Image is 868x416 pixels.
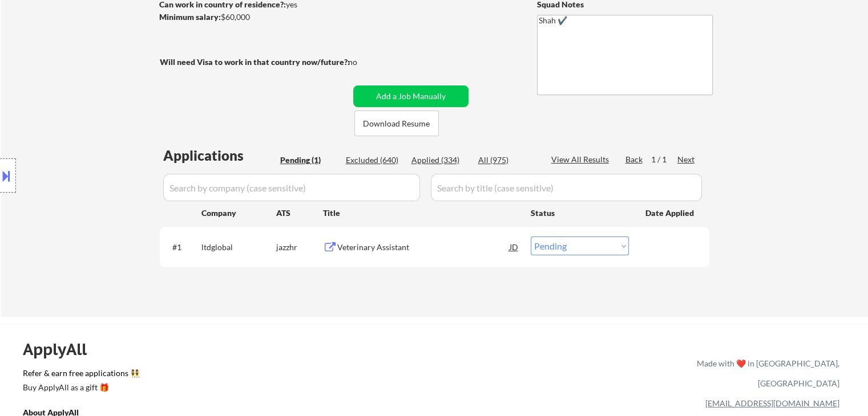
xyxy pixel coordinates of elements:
[276,207,323,219] div: ATS
[23,381,137,395] a: Buy ApplyAll as a gift 🎁
[159,11,349,23] div: $60,000
[346,154,403,166] div: Excluded (640)
[23,384,137,391] div: Buy ApplyAll as a gift 🎁
[23,369,458,381] a: Refer & earn free applications 👯‍♀️
[508,236,520,257] div: JD
[160,57,350,67] strong: Will need Visa to work in that country now/future?:
[431,174,702,201] input: Search by title (case sensitive)
[651,154,677,165] div: 1 / 1
[348,56,381,68] div: no
[23,340,100,359] div: ApplyAll
[692,353,839,393] div: Made with ❤️ in [GEOGRAPHIC_DATA], [GEOGRAPHIC_DATA]
[201,242,276,253] div: ltdglobal
[201,207,276,219] div: Company
[625,154,644,165] div: Back
[478,154,535,166] div: All (975)
[163,174,420,201] input: Search by company (case sensitive)
[159,12,221,22] strong: Minimum salary:
[677,154,696,165] div: Next
[163,149,276,162] div: Applications
[645,207,696,219] div: Date Applied
[276,242,323,253] div: jazzhr
[323,207,520,219] div: Title
[551,154,612,165] div: View All Results
[280,154,337,166] div: Pending (1)
[531,202,629,223] div: Status
[337,242,510,253] div: Veterinary Assistant
[354,111,439,136] button: Download Resume
[411,154,469,166] div: Applied (334)
[353,85,469,107] button: Add a Job Manually
[705,398,839,408] a: [EMAIL_ADDRESS][DOMAIN_NAME]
